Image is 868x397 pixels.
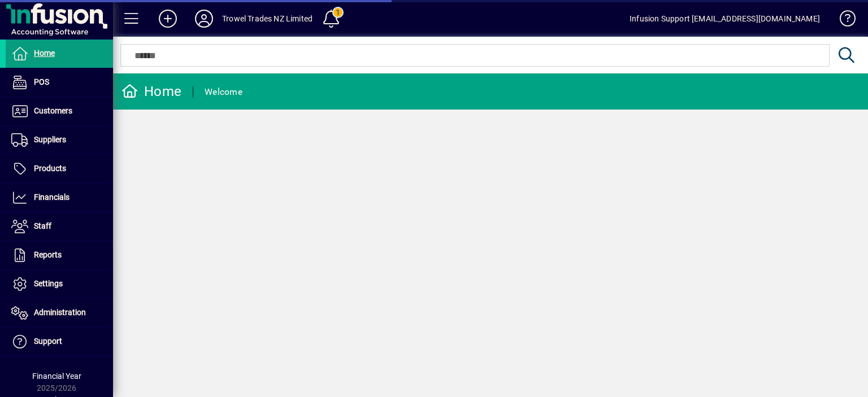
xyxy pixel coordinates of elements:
[186,8,222,29] button: Profile
[6,97,113,125] a: Customers
[34,164,66,173] span: Products
[34,77,49,86] span: POS
[34,106,72,115] span: Customers
[205,83,242,101] div: Welcome
[34,193,70,202] span: Financials
[6,270,113,298] a: Settings
[6,126,113,154] a: Suppliers
[222,10,313,28] div: Trowel Trades NZ Limited
[34,221,51,230] span: Staff
[34,135,66,144] span: Suppliers
[34,337,62,346] span: Support
[6,241,113,269] a: Reports
[34,250,62,259] span: Reports
[831,2,854,39] a: Knowledge Base
[121,82,181,101] div: Home
[32,372,81,381] span: Financial Year
[34,49,55,58] span: Home
[6,212,113,241] a: Staff
[34,308,86,317] span: Administration
[6,184,113,212] a: Financials
[6,68,113,97] a: POS
[6,155,113,183] a: Products
[630,10,820,28] div: Infusion Support [EMAIL_ADDRESS][DOMAIN_NAME]
[6,328,113,356] a: Support
[34,279,63,288] span: Settings
[150,8,186,29] button: Add
[6,299,113,327] a: Administration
